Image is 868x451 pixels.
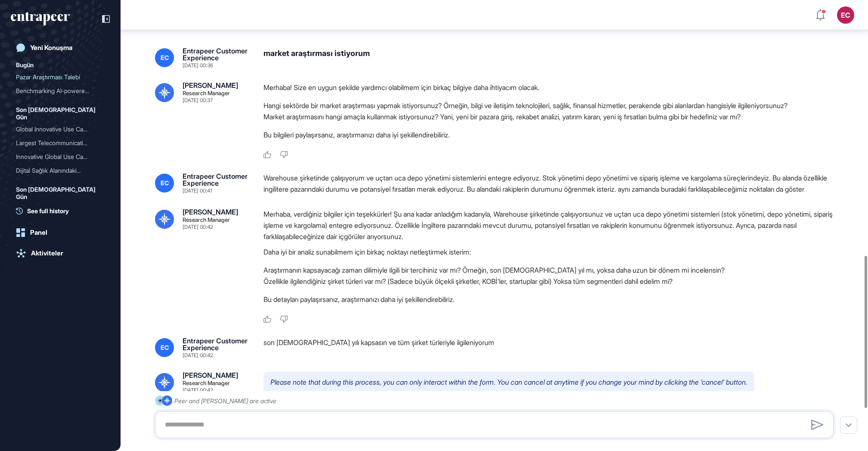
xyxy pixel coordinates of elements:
[31,249,63,257] div: Aktiviteler
[16,136,105,150] div: Largest Telecommunications Companies
[16,70,105,84] div: Pazar Araştırması Talebi
[16,70,98,84] div: Pazar Araştırması Talebi
[263,372,754,393] p: Please note that during this process, you can only interact within the form. You can cancel at an...
[16,150,98,164] div: Innovative Global Use Cas...
[263,208,840,242] p: Merhaba, verdiğiniz bilgiler için teşekkürler! Şu ana kadar anladığım kadarıyla, Warehouse şirket...
[183,90,230,96] div: Research Manager
[837,6,854,24] button: EC
[183,82,238,89] div: [PERSON_NAME]
[11,39,110,56] a: Yeni Konuşma
[16,136,98,150] div: Largest Telecommunication...
[183,372,238,379] div: [PERSON_NAME]
[263,100,840,111] li: Hangi sektörde bir market araştırması yapmak istiyorsunuz? Örneğin, bilgi ve iletişim teknolojile...
[161,344,169,351] span: EC
[183,388,213,393] div: [DATE] 00:42
[16,84,98,98] div: Benchmarking AI-powered H...
[263,264,840,276] li: Araştırmanın kapsayacağı zaman dilimiyle ilgili bir tercihiniz var mı? Örneğin, son [DEMOGRAPHIC_...
[30,44,72,52] div: Yeni Konuşma
[16,164,98,177] div: Dijital Sağlık Alanındaki...
[174,395,276,406] div: Peer and [PERSON_NAME] are active
[11,12,70,26] div: entrapeer-logo
[30,229,47,236] div: Panel
[263,82,840,93] p: Merhaba! Size en uygun şekilde yardımcı olabilmem için birkaç bilgiye daha ihtiyacım olacak.
[263,111,840,122] li: Market araştırmasını hangi amaçla kullanmak istiyorsunuz? Yani, yeni bir pazara giriş, rekabet an...
[183,47,250,61] div: Entrapeer Customer Experience
[11,245,110,262] a: Aktiviteler
[183,98,213,103] div: [DATE] 00:37
[11,224,110,241] a: Panel
[183,63,213,68] div: [DATE] 00:36
[183,380,230,386] div: Research Manager
[183,353,213,358] div: [DATE] 00:42
[16,60,34,70] div: Bugün
[263,246,840,258] p: Daha iyi bir analiz sunabilmem için birkaç noktayı netleştirmek isterim:
[183,224,213,230] div: [DATE] 00:42
[16,122,105,136] div: Global Innovative Use Cases in Telecommunications
[183,188,212,193] div: [DATE] 00:41
[183,208,238,215] div: [PERSON_NAME]
[183,217,230,223] div: Research Manager
[16,164,105,177] div: Dijital Sağlık Alanındaki Global Use Case Örnekleri
[16,105,105,122] div: Son [DEMOGRAPHIC_DATA] Gün
[16,184,105,202] div: Son [DEMOGRAPHIC_DATA] Gün
[27,206,69,215] span: See full history
[263,173,840,195] div: Warehouse şirketinde çalışıyorum ve uçtan uca depo yönetimi sistemlerini entegre ediyoruz. Stok y...
[16,84,105,98] div: Benchmarking AI-powered HR Automation Platforms Against KAI at Koçsistem
[183,173,250,187] div: Entrapeer Customer Experience
[161,180,169,187] span: EC
[16,122,98,136] div: Global Innovative Use Cas...
[183,337,250,351] div: Entrapeer Customer Experience
[263,47,840,68] div: market araştırması istiyorum
[263,276,840,287] li: Özellikle ilgilendiğiniz şirket türleri var mı? (Sadece büyük ölçekli şirketler, KOBİ'ler, startu...
[263,337,840,358] div: son [DEMOGRAPHIC_DATA] yılı kapsasın ve tüm şirket türleriyle ilgileniyorum
[161,54,169,61] span: EC
[263,129,840,140] p: Bu bilgileri paylaşırsanız, araştırmanızı daha iyi şekillendirebiliriz.
[16,150,105,164] div: Innovative Global Use Cases in Telecommunications
[16,206,110,215] a: See full history
[263,294,840,305] p: Bu detayları paylaşırsanız, araştırmanızı daha iyi şekillendirebiliriz.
